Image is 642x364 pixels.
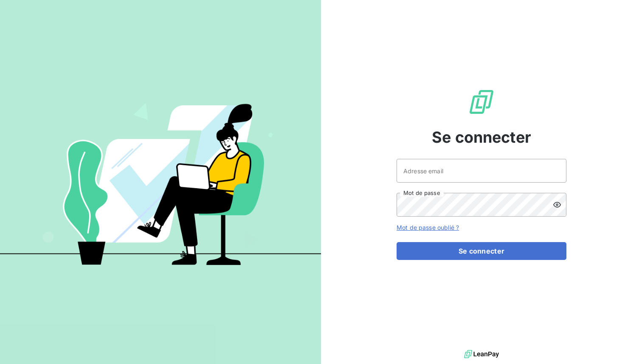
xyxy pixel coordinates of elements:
[397,159,566,183] input: placeholder
[397,224,459,231] a: Mot de passe oublié ?
[397,242,566,260] button: Se connecter
[432,126,531,149] span: Se connecter
[468,88,495,116] img: Logo LeanPay
[464,348,499,361] img: logo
